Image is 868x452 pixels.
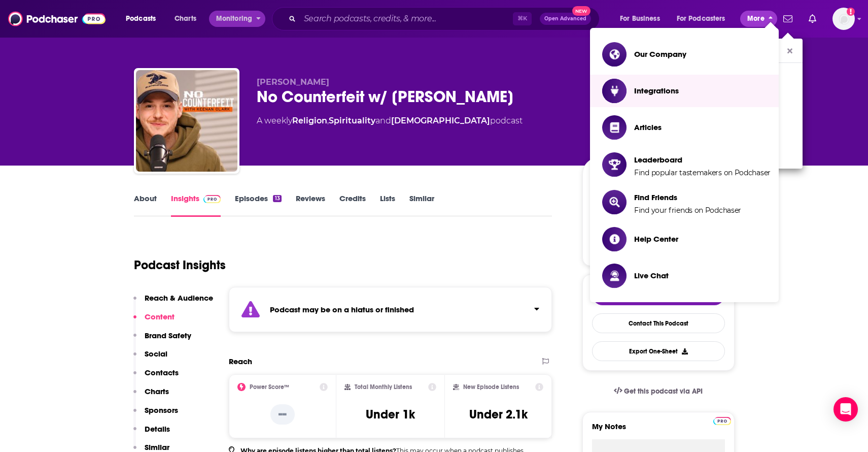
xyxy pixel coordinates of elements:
[713,417,731,425] img: Podchaser Pro
[572,6,591,16] span: New
[624,387,703,396] span: Get this podcast via API
[613,11,673,27] button: open menu
[145,312,175,321] p: Content
[832,8,855,30] img: User Profile
[634,234,678,244] span: Help Center
[779,10,796,27] a: Show notifications dropdown
[145,442,169,452] p: Similar
[145,405,178,415] p: Sponsors
[133,368,179,386] button: Contacts
[133,293,213,312] button: Reach & Audience
[847,8,855,16] svg: Add a profile image
[134,193,157,217] a: About
[145,386,169,396] p: Charts
[136,70,237,172] img: No Counterfeit w/ Keenan Clark
[540,13,591,25] button: Open AdvancedNew
[832,8,855,30] button: Show profile menu
[282,7,609,30] div: Search podcasts, credits, & more...
[355,383,412,391] h2: Total Monthly Listens
[133,424,170,443] button: Details
[713,415,731,425] a: Pro website
[513,12,532,25] span: ⌘ K
[634,86,679,95] span: Integrations
[171,193,221,217] a: InsightsPodchaser Pro
[805,10,820,27] a: Show notifications dropdown
[257,77,329,87] span: [PERSON_NAME]
[366,407,415,422] h3: Under 1k
[634,168,771,177] span: Find popular tastemakers on Podchaser
[634,155,771,165] span: Leaderboard
[296,193,325,217] a: Reviews
[592,341,725,361] button: Export One-Sheet
[339,193,366,217] a: Credits
[145,293,213,303] p: Reach & Audience
[740,11,777,27] button: close menu
[203,195,221,203] img: Podchaser Pro
[670,11,740,27] button: open menu
[133,386,169,405] button: Charts
[250,383,289,391] h2: Power Score™
[235,193,281,217] a: Episodes13
[834,397,858,422] div: Open Intercom Messenger
[229,287,552,332] section: Click to expand status details
[145,368,179,377] p: Contacts
[634,49,686,59] span: Our Company
[463,383,519,391] h2: New Episode Listens
[8,9,106,28] img: Podchaser - Follow, Share and Rate Podcasts
[327,116,329,125] span: ,
[133,312,175,331] button: Content
[300,11,513,27] input: Search podcasts, credits, & more...
[747,12,765,26] span: More
[592,313,725,333] a: Contact This Podcast
[592,422,725,439] label: My Notes
[469,407,528,422] h3: Under 2.1k
[209,11,265,27] button: open menu
[133,405,178,424] button: Sponsors
[229,357,252,366] h2: Reach
[634,271,669,280] span: Live Chat
[634,122,662,132] span: Articles
[544,16,586,21] span: Open Advanced
[329,116,375,125] a: Spirituality
[270,404,295,425] p: --
[380,193,395,217] a: Lists
[126,12,156,26] span: Podcasts
[175,12,196,26] span: Charts
[582,77,735,140] div: Good podcast? Give it some love!
[409,193,434,217] a: Similar
[168,11,202,27] a: Charts
[634,192,741,202] span: Find Friends
[677,12,725,26] span: For Podcasters
[375,116,391,125] span: and
[620,12,660,26] span: For Business
[134,257,226,273] h1: Podcast Insights
[119,11,169,27] button: open menu
[133,349,167,368] button: Social
[832,8,855,30] span: Logged in as anori
[257,115,523,127] div: A weekly podcast
[145,424,170,434] p: Details
[273,195,281,202] div: 13
[292,116,327,125] a: Religion
[133,331,191,349] button: Brand Safety
[216,12,252,26] span: Monitoring
[145,349,167,359] p: Social
[391,116,490,125] a: [DEMOGRAPHIC_DATA]
[270,305,414,314] strong: Podcast may be on a hiatus or finished
[634,206,741,215] span: Find your friends on Podchaser
[606,379,711,404] a: Get this podcast via API
[145,331,191,340] p: Brand Safety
